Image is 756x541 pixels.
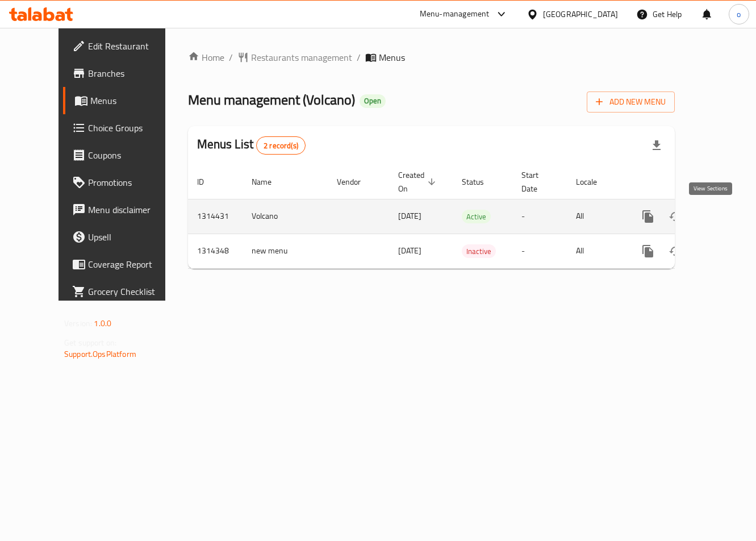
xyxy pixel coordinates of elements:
span: Choice Groups [88,121,176,135]
td: - [512,234,567,268]
span: Promotions [88,176,176,189]
span: Menu management ( Volcano ) [188,87,355,113]
button: Change Status [662,238,689,265]
span: Menus [90,94,176,107]
a: Branches [63,60,185,87]
td: All [567,234,625,268]
div: Export file [643,132,670,159]
td: All [567,199,625,234]
a: Promotions [63,169,185,196]
span: Coupons [88,148,176,162]
span: Menus [379,51,405,64]
span: Start Date [521,168,553,195]
td: new menu [243,234,328,268]
button: more [634,203,662,230]
span: [DATE] [398,243,421,258]
table: enhanced table [188,165,753,269]
span: Menu disclaimer [88,203,176,217]
a: Support.OpsPlatform [64,347,136,361]
span: Vendor [337,175,375,189]
div: [GEOGRAPHIC_DATA] [543,8,618,20]
span: Name [252,175,286,189]
a: Upsell [63,223,185,251]
div: Active [462,210,491,223]
div: Open [360,94,386,108]
div: Inactive [462,244,496,258]
li: / [357,51,361,64]
div: Total records count [256,136,306,155]
span: o [737,8,741,20]
a: Home [188,51,224,64]
td: - [512,199,567,234]
span: Get support on: [64,335,116,350]
a: Menu disclaimer [63,196,185,223]
button: more [634,238,662,265]
span: Edit Restaurant [88,39,176,53]
button: Change Status [662,203,689,230]
button: Add New Menu [587,91,675,113]
span: Branches [88,66,176,80]
span: Grocery Checklist [88,285,176,298]
li: / [229,51,233,64]
nav: breadcrumb [188,51,675,64]
a: Coupons [63,142,185,169]
span: ID [197,175,219,189]
a: Grocery Checklist [63,278,185,305]
span: Coverage Report [88,257,176,271]
span: 2 record(s) [257,140,305,151]
td: 1314431 [188,199,243,234]
span: Inactive [462,245,496,258]
td: 1314348 [188,234,243,268]
a: Choice Groups [63,114,185,142]
td: Volcano [243,199,328,234]
a: Edit Restaurant [63,32,185,60]
h2: Menus List [197,136,306,155]
span: Restaurants management [251,51,352,64]
span: Upsell [88,230,176,244]
span: [DATE] [398,209,421,223]
span: Open [360,96,386,106]
a: Restaurants management [237,51,352,64]
span: 1.0.0 [94,316,111,331]
span: Locale [576,175,612,189]
span: Version: [64,316,92,331]
th: Actions [625,165,753,199]
span: Status [462,175,499,189]
a: Menus [63,87,185,114]
span: Created On [398,168,439,195]
span: Active [462,210,491,223]
a: Coverage Report [63,251,185,278]
div: Menu-management [420,7,490,21]
span: Add New Menu [596,95,666,109]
